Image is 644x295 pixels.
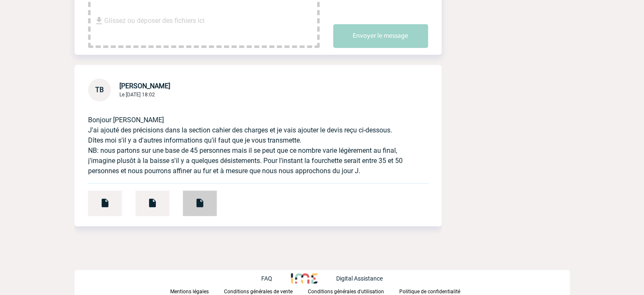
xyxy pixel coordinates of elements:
[122,195,169,203] a: BABORD - Cocktail (1).jpg
[95,86,104,94] span: TB
[75,195,122,203] a: ENG - POLPO_plaquette_AH25.pdf
[88,101,404,176] p: Bonjour [PERSON_NAME] J'ai ajouté des précisions dans la section cahier des charges et je vais aj...
[224,287,308,295] a: Conditions générales de vente
[399,289,460,295] p: Politique de confidentialité
[119,82,170,90] span: [PERSON_NAME]
[224,289,293,295] p: Conditions générales de vente
[261,275,272,282] p: FAQ
[119,92,155,98] span: Le [DATE] 18:02
[261,274,291,282] a: FAQ
[170,287,224,295] a: Mentions légales
[399,287,474,295] a: Politique de confidentialité
[308,289,384,295] p: Conditions générales d'utilisation
[169,195,217,203] a: BABORD - Cocktail (2).jpg
[94,16,104,26] img: file_download.svg
[333,24,428,48] button: Envoyer le message
[291,273,317,284] img: http://www.idealmeetingsevents.fr/
[170,289,209,295] p: Mentions légales
[336,275,383,282] p: Digital Assistance
[308,287,399,295] a: Conditions générales d'utilisation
